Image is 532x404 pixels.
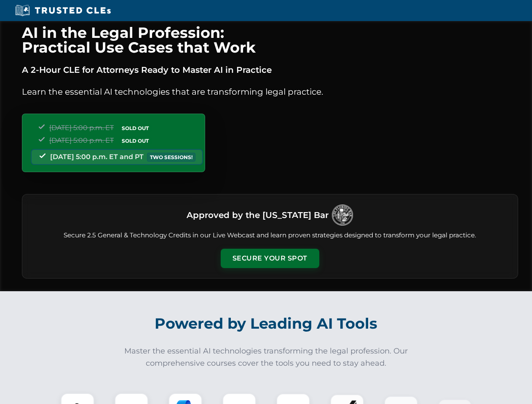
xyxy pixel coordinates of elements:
h3: Approved by the [US_STATE] Bar [187,207,329,223]
img: Trusted CLEs [13,4,113,17]
p: Secure 2.5 General & Technology Credits in our Live Webcast and learn proven strategies designed ... [32,231,508,240]
h2: Powered by Leading AI Tools [33,309,500,338]
p: Learn the essential AI technologies that are transforming legal practice. [22,85,518,98]
button: Secure Your Spot [221,249,319,268]
span: [DATE] 5:00 p.m. ET [49,124,114,132]
h1: AI in the Legal Profession: Practical Use Cases that Work [22,25,518,55]
p: A 2-Hour CLE for Attorneys Ready to Master AI in Practice [22,63,518,77]
p: Master the essential AI technologies transforming the legal profession. Our comprehensive courses... [119,345,414,369]
span: SOLD OUT [119,124,152,133]
img: Logo [332,205,353,226]
span: SOLD OUT [119,136,152,145]
span: [DATE] 5:00 p.m. ET [49,136,114,144]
